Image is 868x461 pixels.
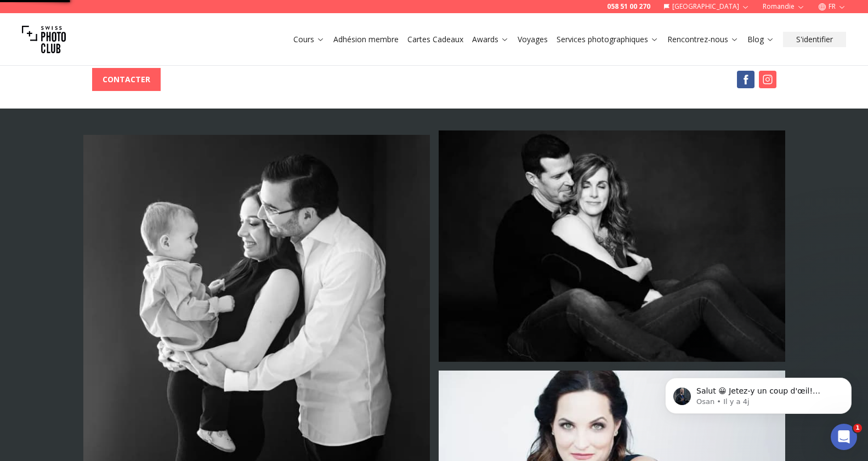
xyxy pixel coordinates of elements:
button: Adhésion membre [329,32,403,47]
iframe: Intercom live chat [831,424,857,450]
button: CONTACTER [92,68,161,91]
img: Swiss photo club [22,18,66,61]
button: Blog [743,32,779,47]
img: Photo by Amber Roberts [439,130,785,362]
iframe: Intercom notifications message [649,355,868,431]
span: 1 [853,424,862,432]
a: Awards [472,34,509,45]
a: Voyages [518,34,548,45]
button: Cours [289,32,329,47]
a: Services photographiques [557,34,659,45]
button: Services photographiques [552,32,663,47]
button: Cartes Cadeaux [403,32,468,47]
img: Instagram [759,71,776,88]
a: Cours [293,34,325,45]
button: Awards [468,32,513,47]
a: Blog [747,34,774,45]
button: Rencontrez-nous [663,32,743,47]
b: CONTACTER [103,74,150,85]
button: S'identifier [783,32,846,47]
a: Adhésion membre [333,34,399,45]
a: Cartes Cadeaux [407,34,463,45]
a: 058 51 00 270 [607,2,650,11]
a: Rencontrez-nous [667,34,739,45]
button: Voyages [513,32,552,47]
img: Facebook [737,71,754,88]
